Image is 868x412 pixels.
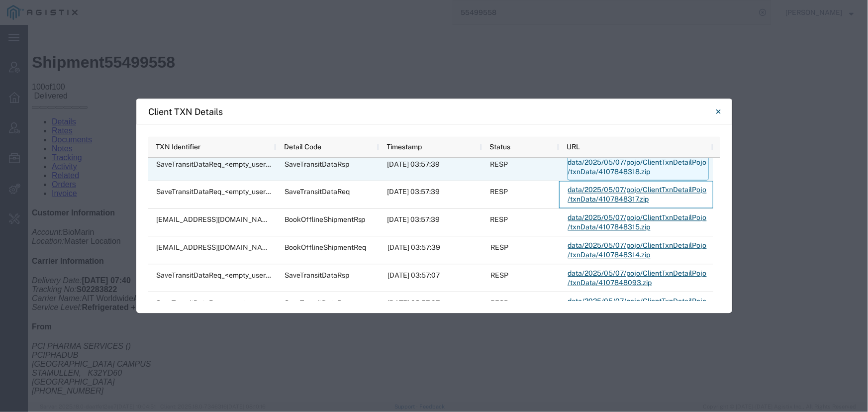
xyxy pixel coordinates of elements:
[285,215,366,223] span: BookOfflineShipmentRsp
[4,58,17,66] span: 100
[49,260,90,269] b: S02283822
[157,271,333,279] span: SaveTransitDataReq_<empty_username>_2295444128
[24,110,64,119] a: Documents
[490,271,508,279] span: RESP
[387,143,422,151] span: Timestamp
[4,28,836,47] h1: Shipment
[387,243,440,251] span: 2025-05-07 03:57:39
[387,215,440,223] span: 2025-05-07 03:57:39
[35,203,66,211] span: BioMarin
[4,353,87,361] span: [GEOGRAPHIC_DATA]
[285,271,349,279] span: SaveTransitDataRsp
[24,119,45,128] a: Notes
[4,4,16,16] img: ←
[4,269,54,278] i: Carrier Name:
[387,299,440,307] span: 2025-05-07 03:57:07
[156,143,201,151] span: TXN Identifier
[568,293,709,319] a: data/2025/05/07/pojo/ClientTxnDetailPojo/txnData/4107848092.zip
[387,188,440,196] span: 2025-05-07 03:57:39
[387,160,440,168] span: 2025-05-07 03:57:39
[105,269,161,278] b: AIT Worldwide
[490,299,508,307] span: RESP
[77,28,147,46] span: 55499558
[24,58,37,66] span: 100
[4,298,836,307] h4: From
[4,203,35,211] i: Account:
[24,137,49,146] a: Activity
[568,182,709,208] a: data/2025/05/07/pojo/ClientTxnDetailPojo/txnData/4107848317.zip
[490,243,508,251] span: RESP
[568,209,709,236] a: data/2025/05/07/pojo/ClientTxnDetailPojo/txnData/4107848315.zip
[568,265,709,292] a: data/2025/05/07/pojo/ClientTxnDetailPojo/txnData/4107848093.zip
[24,164,49,173] a: Invoice
[4,232,836,241] h4: Carrier Information
[4,184,836,193] h4: Customer Information
[157,243,322,251] span: BookOfflineShipmentReq_offline@biomarin.com_2295444403
[24,102,45,110] a: Rates
[387,271,440,279] span: 2025-05-07 03:57:07
[490,160,508,168] span: RESP
[54,251,102,260] b: [DATE] 07:40
[285,299,350,307] span: SaveTransitDataReq
[24,128,54,137] a: Tracking
[54,278,139,287] b: Refrigerated +2 to +8C
[4,251,54,260] i: Delivery Date:
[285,243,366,251] span: BookOfflineShipmentReq
[24,93,48,101] a: Details
[4,58,836,67] div: of
[4,260,49,269] i: Tracking No:
[4,212,36,220] i: Location:
[157,215,322,223] span: BookOfflineShipmentReq_offline@biomarin.com_2295444403
[568,154,709,181] a: data/2025/05/07/pojo/ClientTxnDetailPojo/txnData/4107848318.zip
[157,299,333,307] span: SaveTransitDataReq_<empty_username>_2295444128
[285,160,349,168] span: SaveTransitDataRsp
[709,102,729,121] button: Close
[157,188,335,196] span: SaveTransitDataReq_<empty_username>_2295444404
[490,143,511,151] span: Status
[285,188,350,196] span: SaveTransitDataReq
[54,269,105,278] span: AIT Worldwide
[24,155,48,164] a: Orders
[24,146,51,155] a: Related
[149,105,223,118] h4: Client TXN Details
[6,67,40,75] span: Delivered
[490,188,508,196] span: RESP
[567,143,580,151] span: URL
[4,317,836,371] address: PCI PHARMA SERVICES () PCIPHADUB [GEOGRAPHIC_DATA] CAMPUS STAMULLEN, K32YD60 [PHONE_NUMBER]
[490,215,508,223] span: RESP
[4,278,54,287] i: Service Level:
[568,237,709,264] a: data/2025/05/07/pojo/ClientTxnDetailPojo/txnData/4107848314.zip
[284,143,321,151] span: Detail Code
[4,203,836,221] p: Master Location
[157,160,335,168] span: SaveTransitDataReq_<empty_username>_2295444404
